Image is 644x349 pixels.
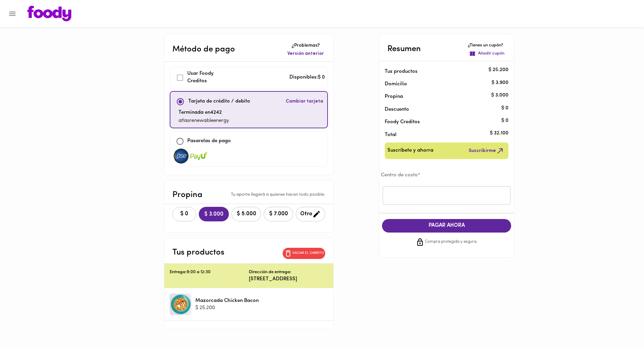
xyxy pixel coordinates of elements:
[268,211,289,217] span: $ 7.000
[27,6,71,21] img: logo.png
[289,74,325,82] p: Disponibles: $ 0
[236,211,257,217] span: $ 5.000
[381,172,512,179] p: Centro de costo*
[385,131,498,138] p: Total
[199,207,229,221] button: $ 3.000
[468,42,506,49] p: ¿Tienes un cupón?
[605,310,637,342] iframe: Messagebird Livechat Widget
[284,94,325,109] button: Cambiar tarjeta
[425,239,477,245] span: Compra protegida y segura.
[177,211,192,217] span: $ 0
[4,5,21,22] button: Menu
[385,118,498,126] p: Foody Creditos
[491,92,508,99] p: $ 3.000
[249,276,328,283] p: [STREET_ADDRESS]
[286,49,325,59] button: Versión anterior
[178,109,229,117] p: Terminada en 4242
[178,117,229,125] p: atlasrenewableenergy
[286,42,325,49] p: ¿Problemas?
[283,248,325,259] button: Vaciar el carrito
[231,192,325,198] p: Tu aporte llegará a quienes hacen todo posible.
[264,207,293,221] button: $ 7.000
[467,145,506,156] button: Suscribirme
[490,130,508,137] p: $ 32.100
[170,293,191,315] div: Mazorcada Chicken Bacon
[188,98,250,106] p: Tarjeta de crédito / debito
[187,70,234,85] p: Usar Foody Creditos
[296,207,325,221] button: Otro
[172,246,224,259] p: Tus productos
[385,106,409,113] p: Descuento
[287,50,324,57] span: Versión anterior
[195,297,259,304] p: Mazorcada Chicken Bacon
[172,189,202,201] p: Propina
[204,211,223,218] span: $ 3.000
[300,210,321,218] span: Otro
[190,149,207,163] img: visa
[195,304,259,311] p: $ 25.200
[488,67,508,74] p: $ 25.200
[501,105,508,112] p: $ 0
[170,269,249,276] p: Entrega: 9:00 a 12:30
[385,68,498,75] p: Tus productos
[492,79,508,86] p: $ 3.900
[286,98,323,105] span: Cambiar tarjeta
[187,137,231,145] p: Pasarelas de pago
[232,207,261,221] button: $ 5.000
[389,222,504,229] span: PAGAR AHORA
[249,269,291,276] p: Dirección de entrega:
[382,219,511,232] button: PAGAR AHORA
[468,49,506,58] button: Añadir cupón
[173,149,190,163] img: visa
[501,117,508,124] p: $ 0
[172,207,196,221] button: $ 0
[292,251,324,256] p: Vaciar el carrito
[385,93,498,100] p: Propina
[385,81,407,88] p: Domicilio
[469,147,504,155] span: Suscribirme
[387,147,433,155] span: Suscríbete y ahorra
[172,43,235,56] p: Método de pago
[387,43,421,55] p: Resumen
[478,50,504,57] p: Añadir cupón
